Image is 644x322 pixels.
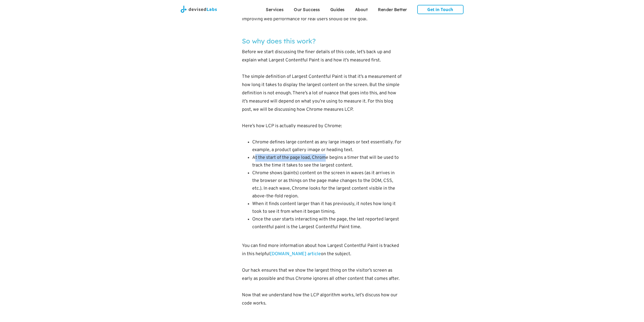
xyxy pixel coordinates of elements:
li: At the start of the page load, Chrome begins a timer that will be used to track the time it takes... [252,154,402,169]
li: When it finds content larger than it has previously, it notes how long it took to see it from whe... [252,200,402,216]
p: Here’s how LCP is actually measured by Chrome: [242,122,402,130]
a: About [350,3,373,15]
li: Chrome shows (paints) content on the screen in waves (as it arrives in the browser or as things o... [252,169,402,200]
a: Services [261,3,289,15]
a: Get in Touch [417,5,464,14]
p: The simple definition of Largest Contentful Paint is that it’s a measurement of how long it takes... [242,73,402,114]
p: Now that we understand how the LCP algorithm works, let’s discuss how our code works. [242,291,402,308]
a: Guides [325,3,350,15]
a: Render Better [373,3,412,15]
li: Once the user starts interacting with the page, the last reported largest contentful paint is the... [252,216,402,231]
strong: Get in Touch [427,7,453,12]
li: Chrome defines large content as any large images or text essentially. For example, a product gall... [252,139,402,154]
p: Our hack ensures that we show the largest thing on the visitor’s screen as early as possible and ... [242,266,402,283]
h2: So why does this work? [242,36,402,46]
p: ‍ [242,308,402,316]
p: Before we start discussing the finer details of this code, let’s back up and explain what Largest... [242,48,402,65]
a: [DOMAIN_NAME] article [270,251,321,257]
a: Our Success [289,3,325,15]
p: ‍ [242,23,402,32]
p: You can find more information about how Largest Contentful Paint is tracked in this helpful on th... [242,242,402,258]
